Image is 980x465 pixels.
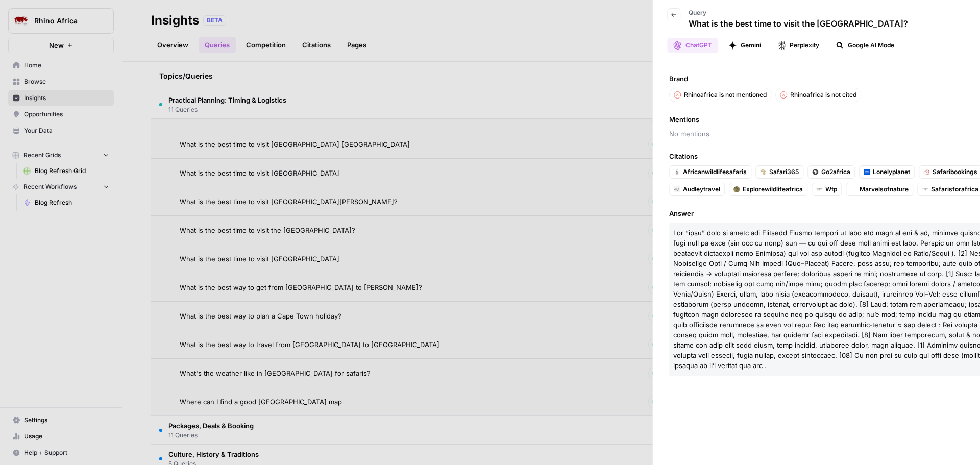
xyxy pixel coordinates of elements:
[8,412,114,428] a: Settings
[922,186,928,192] img: jjgj37s6c8b9pu8loaw3lhwbtemh
[180,397,342,407] span: Where can I find a good [GEOGRAPHIC_DATA] map
[203,15,226,26] div: BETA
[23,151,61,160] span: Recent Grids
[850,186,856,192] img: ac4f15uvnpyynk2mfknaz2aejemx
[180,225,355,235] span: What is the best time to visit the [GEOGRAPHIC_DATA]?
[771,38,825,53] button: Perplexity
[24,415,109,425] span: Settings
[933,167,977,177] span: Safaribookings
[8,8,114,34] button: Workspace: Rhino Africa
[180,168,339,178] span: What is the best time to visit [GEOGRAPHIC_DATA]
[873,167,910,177] span: Lonelyplanet
[19,194,114,211] a: Blog Refresh
[674,169,680,175] img: gfn9dtm7srsmice0ce7cnjkk58a0
[860,185,909,194] span: Marvelsofnature
[296,37,337,53] a: Citations
[807,165,855,179] a: Go2africa
[168,421,254,431] span: Packages, Deals & Booking
[19,163,114,179] a: Blog Refresh Grid
[755,165,803,179] a: Safari365
[743,185,803,194] span: Explorewildlifeafrica
[816,187,822,192] img: 80k22t10bs0cmm8zc24loaopvz2t
[8,179,114,194] button: Recent Workflows
[159,62,632,90] div: Topics/Queries
[24,61,109,70] span: Home
[24,126,109,135] span: Your Data
[180,139,410,150] span: What is the best time to visit [GEOGRAPHIC_DATA] [GEOGRAPHIC_DATA]
[684,90,767,100] p: Rhinoafrica is not mentioned
[168,105,286,114] span: 11 Queries
[829,38,900,53] button: Google AI Mode
[24,77,109,86] span: Browse
[667,38,718,53] button: ChatGPT
[180,311,341,321] span: What is the best way to plan a Cape Town holiday?
[812,183,842,196] a: Wtp
[683,185,720,194] span: Audleytravel
[168,431,254,440] span: 11 Queries
[683,167,747,177] span: Africanwildlifesafaris
[8,428,114,445] a: Usage
[8,106,114,123] a: Opportunities
[859,165,915,179] a: Lonelyplanet
[769,167,799,177] span: Safari365
[8,38,114,53] button: New
[24,110,109,119] span: Opportunities
[931,185,978,194] span: Safarisforafrica
[729,183,807,196] a: Explorewildlifeafrica
[341,37,373,53] a: Pages
[8,74,114,90] a: Browse
[923,169,929,175] img: z9ky2ylwzhu3nsdzd5fa6xrsr7hw
[790,90,856,100] p: Rhinoafrica is not cited
[168,95,286,105] span: Practical Planning: Timing & Logistics
[180,339,439,350] span: What is the best way to travel from [GEOGRAPHIC_DATA] to [GEOGRAPHIC_DATA]
[689,17,908,30] p: What is the best time to visit the [GEOGRAPHIC_DATA]?
[825,185,837,194] span: Wtp
[12,12,30,30] img: Rhino Africa Logo
[151,12,199,29] div: Insights
[151,37,194,53] a: Overview
[180,254,339,264] span: What is the best time to visit [GEOGRAPHIC_DATA]
[8,123,114,139] a: Your Data
[722,38,767,53] button: Gemini
[760,169,766,175] img: tnoyslrikelqftztmrnwzr9xxgro
[180,197,398,207] span: What is the best time to visit [GEOGRAPHIC_DATA][PERSON_NAME]?
[23,182,77,191] span: Recent Workflows
[8,445,114,461] button: Help + Support
[35,166,109,176] span: Blog Refresh Grid
[24,432,109,441] span: Usage
[49,40,64,51] span: New
[674,186,680,192] img: r8q3mubjf85faq3sla6qqwps4e8b
[24,93,109,103] span: Insights
[240,37,292,53] a: Competition
[24,448,109,457] span: Help + Support
[689,8,908,17] p: Query
[34,16,96,26] span: Rhino Africa
[8,148,114,163] button: Recent Grids
[812,169,818,175] img: jyppyeatadcgzqm6ftrihy9iph1d
[180,368,371,378] span: What's the weather like in [GEOGRAPHIC_DATA] for safaris?
[8,90,114,106] a: Insights
[180,282,422,292] span: What is the best way to get from [GEOGRAPHIC_DATA] to [PERSON_NAME]?
[821,167,850,177] span: Go2africa
[8,57,114,74] a: Home
[864,169,870,175] img: swndcwcbsizc816h2l7lsculuzgu
[669,183,725,196] a: Audleytravel
[846,183,913,196] a: Marvelsofnature
[35,198,109,207] span: Blog Refresh
[168,449,259,459] span: Culture, History & Traditions
[733,186,740,192] img: qxi577u0nfubdkv2lgtlleuz245n
[199,37,236,53] a: Queries
[669,165,751,179] a: Africanwildlifesafaris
